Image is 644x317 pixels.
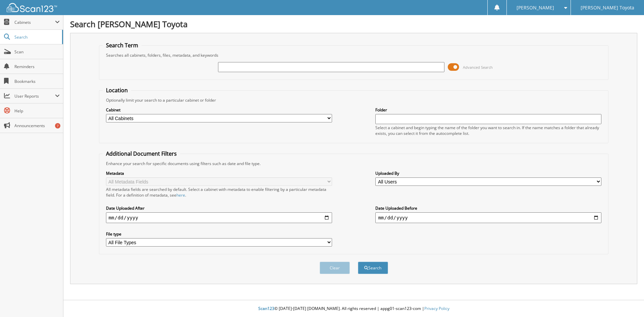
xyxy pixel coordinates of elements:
[14,49,60,55] span: Scan
[14,123,60,128] span: Announcements
[106,212,332,223] input: start
[424,306,449,311] a: Privacy Policy
[106,231,332,237] label: File type
[14,108,60,114] span: Help
[14,64,60,69] span: Reminders
[103,161,605,166] div: Enhance your search for specific documents using filters such as date and file type.
[258,306,274,311] span: Scan123
[176,192,185,198] a: here
[103,87,131,94] legend: Location
[358,262,388,274] button: Search
[103,97,605,103] div: Optionally limit your search to a particular cabinet or folder
[70,18,637,30] h1: Search [PERSON_NAME] Toyota
[106,187,332,198] div: All metadata fields are searched by default. Select a cabinet with metadata to enable filtering b...
[375,205,601,211] label: Date Uploaded Before
[375,212,601,223] input: end
[63,301,644,317] div: © [DATE]-[DATE] [DOMAIN_NAME]. All rights reserved | appg01-scan123-com |
[55,123,60,128] div: 7
[103,52,605,58] div: Searches all cabinets, folders, files, metadata, and keywords
[375,125,601,136] div: Select a cabinet and begin typing the name of the folder you want to search in. If the name match...
[463,65,493,70] span: Advanced Search
[14,93,55,99] span: User Reports
[14,78,60,84] span: Bookmarks
[14,34,59,40] span: Search
[375,107,601,113] label: Folder
[375,170,601,176] label: Uploaded By
[320,262,350,274] button: Clear
[106,205,332,211] label: Date Uploaded After
[106,170,332,176] label: Metadata
[7,3,57,12] img: scan123-logo-white.svg
[517,6,554,10] span: [PERSON_NAME]
[14,19,55,25] span: Cabinets
[103,42,142,49] legend: Search Term
[106,107,332,113] label: Cabinet
[581,6,634,10] span: [PERSON_NAME] Toyota
[103,150,180,157] legend: Additional Document Filters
